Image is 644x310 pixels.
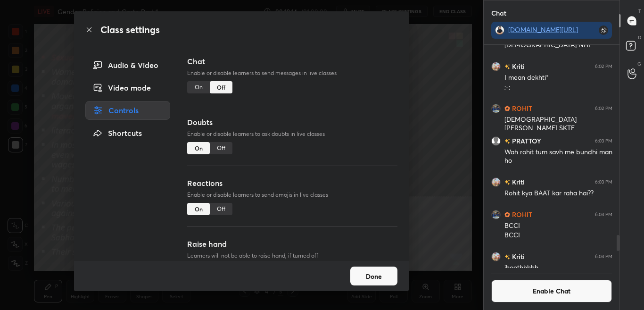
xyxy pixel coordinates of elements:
img: 1ccd9a5da6854b56833a791a489a0555.jpg [491,210,501,219]
div: Off [210,203,232,215]
div: Audio & Video [85,56,170,75]
div: 6:02 PM [595,64,612,69]
h6: PRATTOY [510,136,541,146]
img: no-rating-badge.077c3623.svg [504,180,510,185]
h3: Doubts [187,117,397,128]
div: grid [484,45,620,268]
div: On [187,142,210,154]
div: 6:03 PM [595,138,612,144]
div: [DEMOGRAPHIC_DATA] [PERSON_NAME] SKTE [504,115,612,133]
img: no-rating-badge.077c3623.svg [504,139,510,144]
p: Enable or disable learners to send messages in live classes [187,69,397,77]
p: Learners will not be able to raise hand, if turned off [187,251,397,260]
div: Off [210,142,232,154]
div: 6:03 PM [595,212,612,218]
button: Enable Chat [491,280,612,302]
div: ;-; [504,83,612,92]
img: 1ccd9a5da6854b56833a791a489a0555.jpg [491,104,501,113]
h6: Kriti [510,61,525,71]
h3: Raise hand [187,238,397,250]
div: Off [210,81,232,93]
div: Video mode [85,78,170,97]
img: no-rating-badge.077c3623.svg [504,64,510,69]
h6: ROHIT [510,209,532,219]
p: Enable or disable learners to send emojis in live classes [187,191,397,199]
div: Rohit kya BAAT kar raha hai?? [504,189,612,198]
img: Learner_Badge_hustler_a18805edde.svg [504,212,510,218]
img: cbe43a4beecc466bb6eb95ab0da6df8b.jpg [491,252,501,261]
div: On [187,203,210,215]
div: I mean dekhti* [504,73,612,83]
h3: Chat [187,56,397,67]
h2: Class settings [100,23,160,37]
div: Wah rohit tum savh me bundhi man ho [504,148,612,166]
div: 6:02 PM [595,106,612,111]
p: Chat [484,0,514,25]
div: Shortcuts [85,124,170,142]
p: D [638,34,641,41]
img: cbe43a4beecc466bb6eb95ab0da6df8b.jpg [491,177,501,187]
div: 6:03 PM [595,254,612,260]
div: On [187,81,210,93]
img: cbe43a4beecc466bb6eb95ab0da6df8b.jpg [491,62,501,71]
div: [DEMOGRAPHIC_DATA] NHI [504,41,612,50]
p: Enable or disable learners to ask doubts in live classes [187,130,397,138]
p: G [637,60,641,67]
h6: Kriti [510,251,525,261]
a: [DOMAIN_NAME][URL] [508,25,578,34]
button: Done [350,267,397,285]
h6: Kriti [510,177,525,187]
h3: Reactions [187,177,397,189]
div: jhoothhhhh [504,263,612,273]
img: default.png [491,136,501,146]
div: Controls [85,101,170,120]
img: 0ff201b69d314e6aaef8e932575912d6.jpg [495,25,504,35]
div: BCCI [504,221,612,231]
img: Learner_Badge_hustler_a18805edde.svg [504,106,510,111]
h6: ROHIT [510,103,532,113]
div: BCCI [504,231,612,240]
img: no-rating-badge.077c3623.svg [504,254,510,260]
div: 6:03 PM [595,179,612,185]
p: T [638,8,641,15]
